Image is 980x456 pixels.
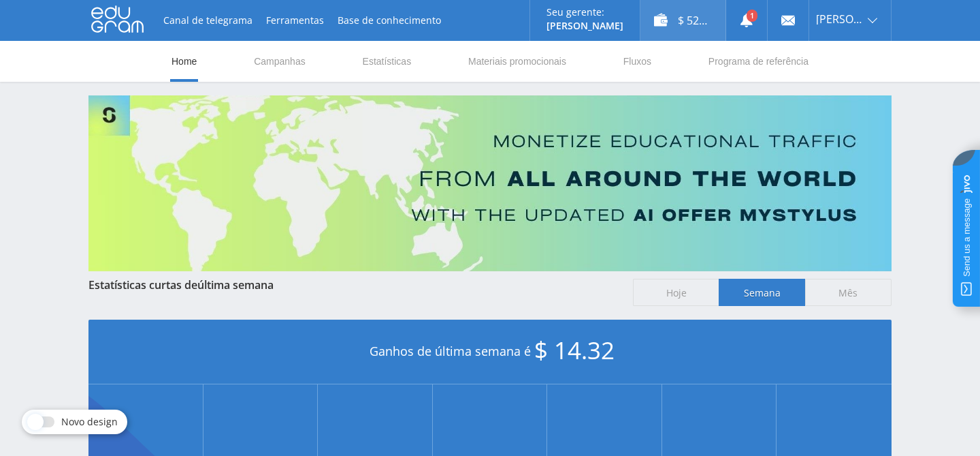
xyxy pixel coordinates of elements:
div: Ganhos de última semana é [88,320,892,384]
span: $ 14.32 [534,334,615,366]
a: Fluxos [622,41,653,82]
a: Programa de referência [707,41,810,82]
span: [PERSON_NAME].moretti86 [816,14,864,25]
img: Banner [88,95,892,271]
a: Estatísticas [361,41,413,82]
span: Semana [719,279,805,306]
p: Seu gerente: [546,7,623,18]
a: Materiais promocionais [467,41,568,82]
div: Estatísticas curtas de [88,279,619,291]
span: última semana [197,277,274,292]
a: Home [170,41,198,82]
a: Campanhas [252,41,307,82]
span: Novo design [61,416,118,427]
p: [PERSON_NAME] [546,20,623,31]
span: Mês [805,279,892,306]
span: Hoje [633,279,719,306]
